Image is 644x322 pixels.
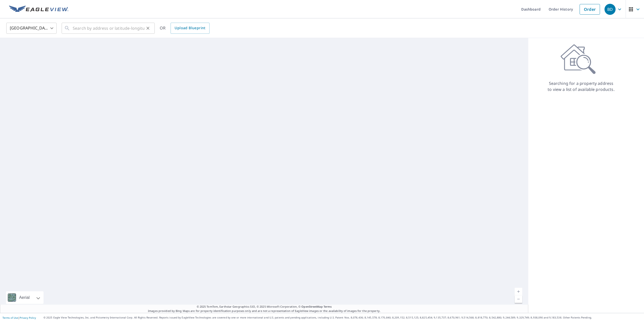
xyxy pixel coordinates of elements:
[44,316,641,319] p: © 2025 Eagle View Technologies, Inc. and Pictometry International Corp. All Rights Reserved. Repo...
[197,305,332,309] span: © 2025 TomTom, Earthstar Geographics SIO, © 2025 Microsoft Corporation, ©
[6,21,57,35] div: [GEOGRAPHIC_DATA]
[605,4,616,15] div: BD
[515,288,522,295] a: Current Level 5, Zoom In
[171,23,209,34] a: Upload Blueprint
[580,4,600,15] a: Order
[324,305,332,308] a: Terms
[160,23,210,34] div: OR
[73,21,144,35] input: Search by address or latitude-longitude
[18,291,31,304] div: Aerial
[9,6,68,13] img: EV Logo
[547,80,615,92] p: Searching for a property address to view a list of available products.
[301,305,323,308] a: OpenStreetMap
[20,316,36,319] a: Privacy Policy
[6,291,44,304] div: Aerial
[175,25,205,31] span: Upload Blueprint
[3,316,18,319] a: Terms of Use
[3,316,36,319] p: |
[515,295,522,303] a: Current Level 5, Zoom Out
[144,25,151,32] button: Clear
